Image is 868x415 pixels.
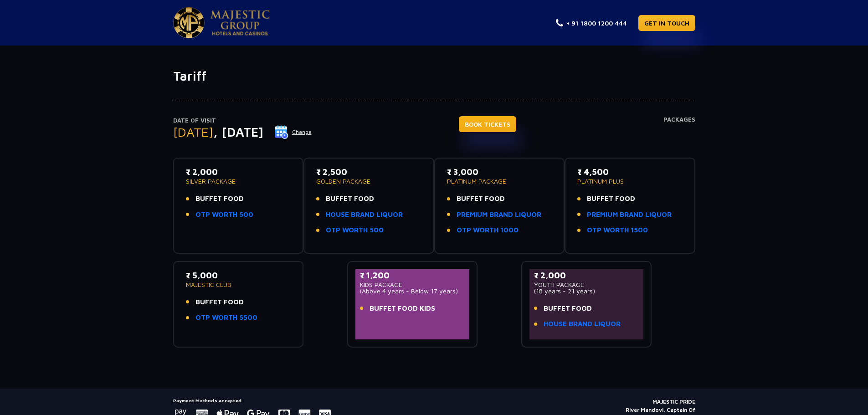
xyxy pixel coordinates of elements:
[326,225,384,236] a: OTP WORTH 500
[326,210,403,220] a: HOUSE BRAND LIQUOR
[544,303,592,314] span: BUFFET FOOD
[195,210,253,220] a: OTP WORTH 500
[370,303,435,314] span: BUFFET FOOD KIDS
[534,269,639,282] p: ₹ 2,000
[544,319,621,329] a: HOUSE BRAND LIQUOR
[587,194,635,204] span: BUFFET FOOD
[457,210,541,220] a: PREMIUM BRAND LIQUOR
[459,116,516,132] a: BOOK TICKETS
[186,269,291,282] p: ₹ 5,000
[195,313,257,323] a: OTP WORTH 5500
[186,178,291,184] p: SILVER PACKAGE
[577,166,683,178] p: ₹ 4,500
[213,124,263,139] span: , [DATE]
[173,398,331,403] h5: Payment Methods accepted
[195,297,244,307] span: BUFFET FOOD
[663,116,695,149] h4: Packages
[360,269,465,282] p: ₹ 1,200
[577,178,683,184] p: PLATINUM PLUS
[534,288,639,294] p: (18 years - 21 years)
[360,282,465,288] p: KIDS PACKAGE
[173,116,312,125] p: Date of Visit
[186,166,291,178] p: ₹ 2,000
[447,178,552,184] p: PLATINUM PACKAGE
[587,210,672,220] a: PREMIUM BRAND LIQUOR
[360,288,465,294] p: (Above 4 years - Below 17 years)
[457,194,505,204] span: BUFFET FOOD
[173,68,695,84] h1: Tariff
[534,282,639,288] p: YOUTH PACKAGE
[173,124,213,139] span: [DATE]
[457,225,519,236] a: OTP WORTH 1000
[274,125,312,139] button: Change
[173,7,205,38] img: Majestic Pride
[556,18,627,28] a: + 91 1800 1200 444
[186,282,291,288] p: MAJESTIC CLUB
[316,166,421,178] p: ₹ 2,500
[316,178,421,184] p: GOLDEN PACKAGE
[447,166,552,178] p: ₹ 3,000
[326,194,374,204] span: BUFFET FOOD
[587,225,648,236] a: OTP WORTH 1500
[195,194,244,204] span: BUFFET FOOD
[638,15,695,31] a: GET IN TOUCH
[211,10,270,36] img: Majestic Pride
